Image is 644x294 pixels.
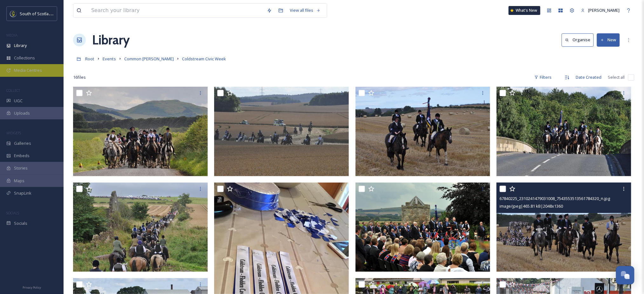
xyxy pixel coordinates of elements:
[500,203,563,209] span: image/jpeg | 465.81 kB | 2048 x 1360
[14,55,35,61] span: Collections
[6,88,20,93] span: COLLECT
[214,87,349,176] img: 68418193_2305255722862917_1803862448726343680_n.jpg
[23,285,41,290] span: Privacy Policy
[182,55,226,63] a: Coldstream Civic Week
[14,98,23,104] span: UGC
[597,33,620,46] button: New
[14,190,31,196] span: SnapLink
[509,6,540,15] a: What's New
[124,55,174,63] a: Common [PERSON_NAME]
[500,196,610,201] span: 67840225_2310241479031008_7543553513561784320_n.jpg
[85,55,94,63] a: Root
[14,110,30,116] span: Uploads
[497,87,631,176] img: 67890534_2310227929032363_2590361038973042688_n.jpg
[562,33,597,46] a: Organise
[10,10,17,17] img: images.jpeg
[14,220,27,226] span: Socials
[124,56,174,62] span: Common [PERSON_NAME]
[6,130,21,135] span: WIDGETS
[14,165,28,171] span: Stories
[88,3,264,17] input: Search your library
[14,43,27,49] span: Library
[573,71,605,84] div: Date Created
[23,283,41,291] a: Privacy Policy
[14,153,30,159] span: Embeds
[6,210,19,215] span: SOCIALS
[287,4,324,17] a: View all files
[562,33,594,46] button: Organise
[103,55,116,63] a: Events
[73,183,208,272] img: 68751869_2310244532364036_856073791971786752_n.jpg
[103,56,116,62] span: Events
[356,183,490,272] img: 67913064_2303872206334602_8743011130554712064_n.jpg
[6,33,17,37] span: MEDIA
[608,74,625,80] span: Select all
[14,67,42,73] span: Media Centres
[14,140,31,146] span: Galleries
[356,87,490,176] img: 69185299_2310240425697780_2274690928516005888_n.jpg
[14,178,24,184] span: Maps
[92,30,130,50] a: Library
[616,266,634,284] button: Open Chat
[531,71,555,84] div: Filters
[85,56,94,62] span: Root
[20,10,92,17] span: South of Scotland Destination Alliance
[497,183,631,272] img: 67840225_2310241479031008_7543553513561784320_n.jpg
[578,4,623,17] a: [PERSON_NAME]
[182,56,226,62] span: Coldstream Civic Week
[73,87,208,176] img: 67827331_2310220932366396_7983680781140623360_n.jpg
[73,74,86,80] span: 16 file s
[588,7,620,13] span: [PERSON_NAME]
